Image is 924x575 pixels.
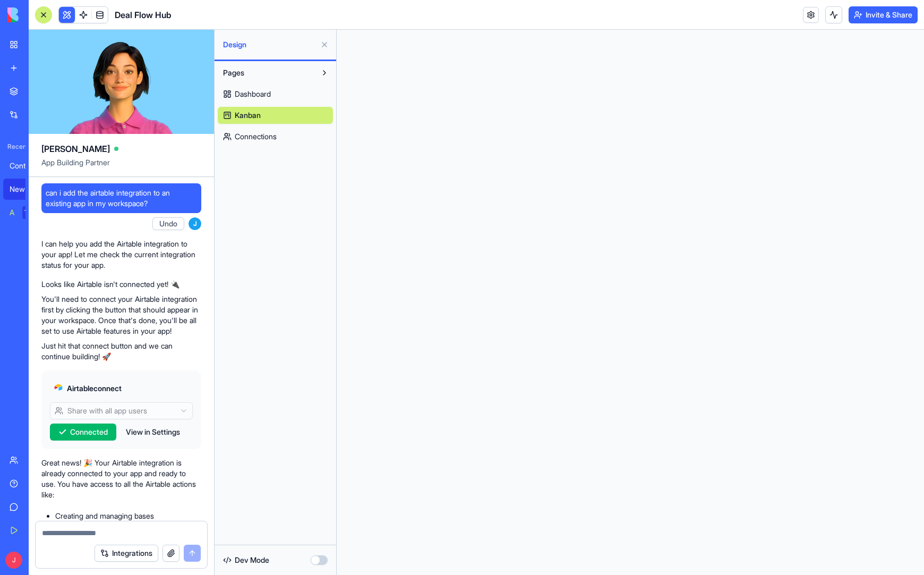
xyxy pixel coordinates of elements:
span: Dashboard [235,89,271,99]
span: [PERSON_NAME] [41,142,110,155]
button: Invite & Share [849,6,918,23]
span: Kanban [235,110,261,121]
span: Pages [223,67,244,78]
span: Deal Flow Hub [115,9,172,21]
span: Connections [235,131,277,142]
div: TRY [22,206,39,219]
button: Connected [50,424,116,441]
a: Kanban [218,107,333,124]
button: Integrations [95,545,158,562]
span: can i add the airtable integration to an existing app in my workspace? [46,188,197,209]
a: Dashboard [218,86,333,103]
div: AI Logo Generator [10,207,15,218]
li: Creating and managing bases [55,511,201,521]
div: Contact Management Hub [10,160,39,171]
button: Pages [218,64,316,81]
span: Airtable connect [67,383,122,394]
p: You'll need to connect your Airtable integration first by clicking the button that should appear ... [41,294,201,336]
span: Connected [70,427,108,437]
p: Great news! 🎉 Your Airtable integration is already connected to your app and ready to use. You ha... [41,458,201,500]
p: I can help you add the Airtable integration to your app! Let me check the current integration sta... [41,239,201,270]
a: AI Logo GeneratorTRY [3,202,46,223]
img: airtable [54,383,63,392]
button: Undo [152,217,184,230]
a: New App [3,179,46,200]
img: logo [7,7,73,22]
span: J [5,552,22,569]
span: App Building Partner [41,157,201,176]
span: J [189,217,201,230]
div: New App [10,184,39,195]
p: Looks like Airtable isn't connected yet! 🔌 [41,279,201,290]
span: Design [223,39,316,50]
p: Just hit that connect button and we can continue building! 🚀 [41,341,201,362]
span: Recent [3,142,25,151]
a: Contact Management Hub [3,155,46,176]
a: Connections [218,128,333,145]
button: View in Settings [121,424,185,441]
span: Dev Mode [235,555,269,565]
